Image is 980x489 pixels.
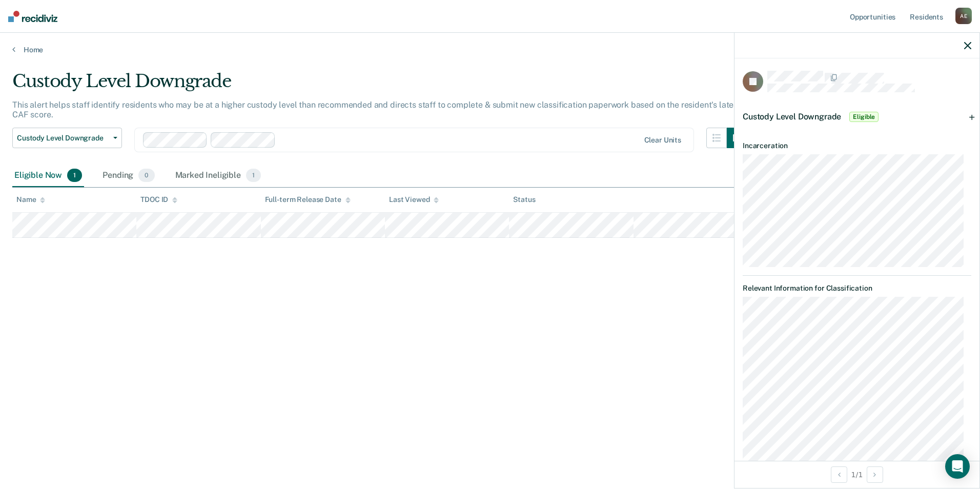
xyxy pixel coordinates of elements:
div: Status [513,195,535,204]
span: 0 [138,169,154,182]
span: 1 [246,169,261,182]
div: Name [16,195,45,204]
div: A E [955,8,972,24]
div: Custody Level DowngradeEligible [734,100,979,133]
div: Open Intercom Messenger [945,454,970,479]
span: 1 [67,169,82,182]
button: Previous Opportunity [831,466,847,483]
div: Clear units [644,136,682,145]
button: Next Opportunity [867,466,883,483]
p: This alert helps staff identify residents who may be at a higher custody level than recommended a... [12,100,741,119]
div: Full-term Release Date [265,195,351,204]
div: Eligible Now [12,165,84,187]
span: Eligible [849,112,879,122]
dt: Incarceration [743,141,971,150]
a: Home [12,45,968,54]
img: Recidiviz [8,11,57,22]
div: Last Viewed [389,195,439,204]
div: TDOC ID [140,195,177,204]
span: Custody Level Downgrade [743,112,841,121]
div: Marked Ineligible [173,165,263,187]
div: 1 / 1 [734,461,979,488]
dt: Relevant Information for Classification [743,284,971,293]
span: Custody Level Downgrade [17,134,109,142]
div: Custody Level Downgrade [12,71,747,100]
div: Pending [100,165,156,187]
